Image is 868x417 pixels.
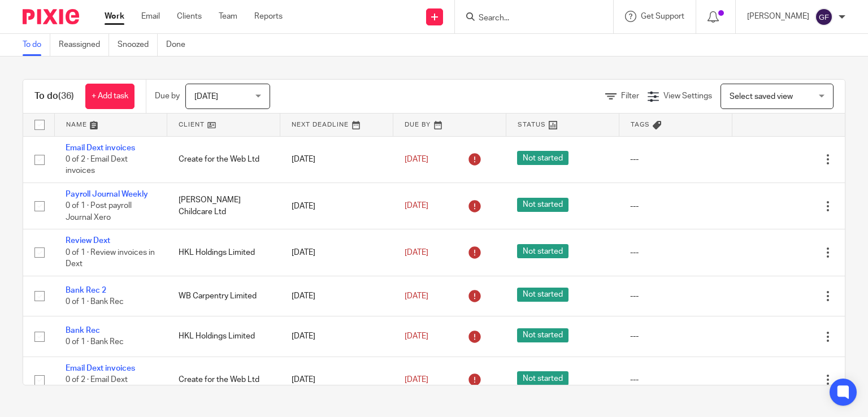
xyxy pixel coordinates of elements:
td: [DATE] [280,183,393,229]
span: [DATE] [405,202,428,210]
a: Review Dext [66,237,110,245]
p: Due by [155,90,180,102]
a: Email Dext invoices [66,144,135,152]
div: --- [630,331,721,342]
a: Reports [254,11,283,22]
span: Not started [517,244,568,258]
img: Pixie [23,9,79,24]
span: Not started [517,328,568,342]
a: + Add task [85,84,134,109]
span: Not started [517,371,568,385]
td: Create for the Web Ltd [167,357,280,403]
div: --- [630,201,721,212]
td: WB Carpentry Limited [167,276,280,316]
span: Filter [621,92,639,100]
a: Snoozed [118,34,158,56]
span: (36) [58,92,74,101]
a: Email [141,11,160,22]
span: [DATE] [194,93,218,101]
a: Bank Rec [66,327,100,335]
span: 0 of 1 · Bank Rec [66,298,124,306]
span: Tags [631,121,650,128]
span: 0 of 2 · Email Dext invoices [66,376,128,396]
span: [DATE] [405,249,428,257]
td: [PERSON_NAME] Childcare Ltd [167,183,280,229]
span: 0 of 2 · Email Dext invoices [66,155,128,175]
p: [PERSON_NAME] [747,11,809,22]
input: Search [478,14,579,24]
span: 0 of 1 · Review invoices in Dext [66,249,155,268]
img: svg%3E [815,8,833,26]
span: 0 of 1 · Post payroll Journal Xero [66,202,132,222]
span: 0 of 1 · Bank Rec [66,338,124,346]
a: Team [219,11,237,22]
div: --- [630,374,721,385]
a: To do [23,34,50,56]
span: Not started [517,288,568,302]
div: --- [630,154,721,165]
td: [DATE] [280,276,393,316]
a: Email Dext invoices [66,364,135,372]
td: [DATE] [280,136,393,183]
a: Reassigned [59,34,109,56]
a: Bank Rec 2 [66,286,106,294]
div: --- [630,290,721,302]
a: Done [166,34,194,56]
a: Clients [177,11,202,22]
td: HKL Holdings Limited [167,316,280,357]
span: View Settings [663,92,712,100]
td: Create for the Web Ltd [167,136,280,183]
span: Get Support [641,12,684,20]
span: [DATE] [405,292,428,300]
td: [DATE] [280,316,393,357]
span: [DATE] [405,376,428,384]
h1: To do [34,90,74,102]
td: HKL Holdings Limited [167,229,280,276]
div: --- [630,247,721,258]
a: Payroll Journal Weekly [66,190,148,198]
span: [DATE] [405,155,428,163]
a: Work [105,11,124,22]
span: Not started [517,198,568,212]
td: [DATE] [280,357,393,403]
span: Not started [517,151,568,165]
span: [DATE] [405,332,428,340]
td: [DATE] [280,229,393,276]
span: Select saved view [730,93,793,101]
